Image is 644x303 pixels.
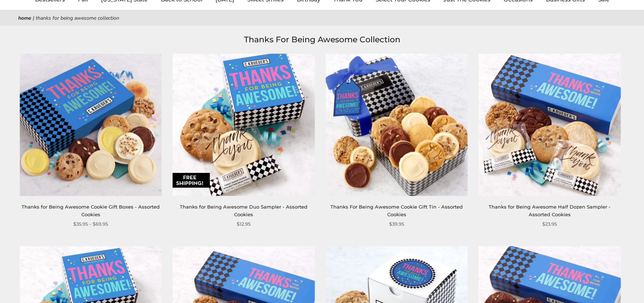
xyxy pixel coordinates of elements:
[18,15,31,22] a: Home
[20,54,162,195] img: Thanks for Being Awesome Cookie Gift Boxes - Assorted Cookies
[180,204,307,217] a: Thanks for Being Awesome Duo Sampler - Assorted Cookies
[173,54,315,195] img: Thanks for Being Awesome Duo Sampler - Assorted Cookies
[326,54,468,195] img: Thanks For Being Awesome Cookie Gift Tin - Assorted Cookies
[389,220,404,228] span: $39.95
[330,204,463,217] a: Thanks For Being Awesome Cookie Gift Tin - Assorted Cookies
[73,220,108,228] span: $35.95 - $69.95
[237,220,251,228] span: $12.95
[18,14,626,22] nav: breadcrumbs
[542,220,557,228] span: $23.95
[478,54,620,195] img: Thanks for Being Awesome Half Dozen Sampler - Assorted Cookies
[36,15,119,22] span: Thanks For Being Awesome Collection
[489,204,610,217] a: Thanks for Being Awesome Half Dozen Sampler - Assorted Cookies
[33,15,34,22] span: |
[29,33,615,46] h1: Thanks For Being Awesome Collection
[22,204,160,217] a: Thanks for Being Awesome Cookie Gift Boxes - Assorted Cookies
